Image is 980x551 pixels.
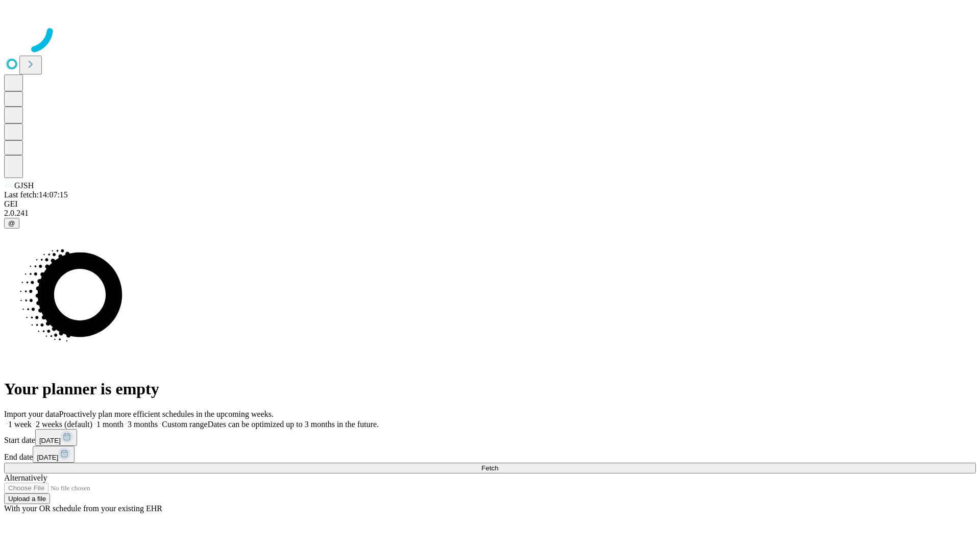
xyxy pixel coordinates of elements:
[208,420,379,429] span: Dates can be optimized up to 3 months in the future.
[4,209,976,218] div: 2.0.241
[481,464,498,472] span: Fetch
[4,380,976,398] h1: Your planner is empty
[162,420,207,429] span: Custom range
[8,420,32,429] span: 1 week
[4,218,19,229] button: @
[37,454,58,461] span: [DATE]
[4,429,976,446] div: Start date
[8,219,15,227] span: @
[14,181,34,190] span: GJSH
[4,473,47,482] span: Alternatively
[96,420,124,429] span: 1 month
[4,410,59,418] span: Import your data
[4,190,68,199] span: Last fetch: 14:07:15
[4,463,976,473] button: Fetch
[33,446,75,463] button: [DATE]
[39,437,61,444] span: [DATE]
[4,504,162,513] span: With your OR schedule from your existing EHR
[4,446,976,463] div: End date
[4,199,976,209] div: GEI
[59,410,274,418] span: Proactively plan more efficient schedules in the upcoming weeks.
[128,420,158,429] span: 3 months
[35,429,77,446] button: [DATE]
[4,493,50,504] button: Upload a file
[36,420,92,429] span: 2 weeks (default)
